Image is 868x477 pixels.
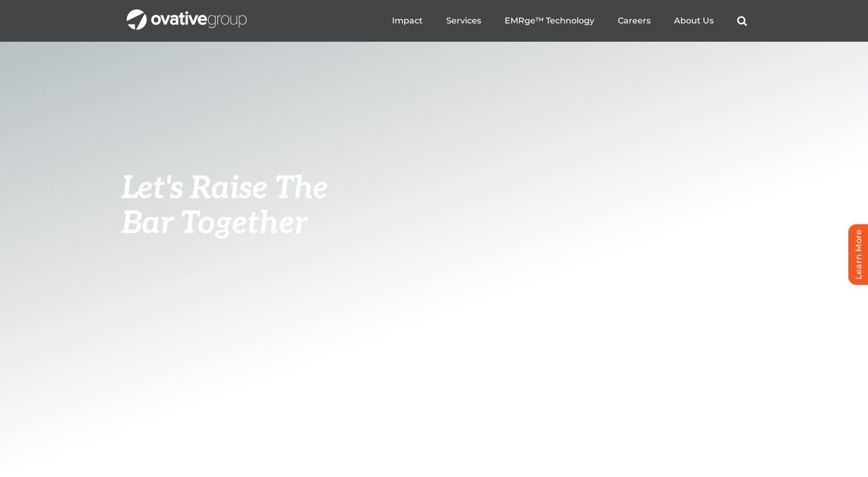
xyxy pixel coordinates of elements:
nav: Menu [392,4,747,38]
span: Let's Raise The [121,170,328,207]
a: Services [446,16,481,26]
span: Bar Together [121,205,307,242]
a: Careers [618,16,651,26]
a: Search [737,16,747,26]
a: EMRge™ Technology [505,16,594,26]
a: Impact [392,16,423,26]
a: OG_Full_horizontal_WHT [127,8,247,18]
a: About Us [674,16,714,26]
